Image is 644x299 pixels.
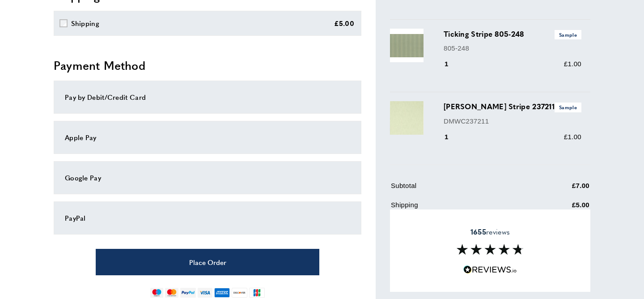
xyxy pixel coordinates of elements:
[555,103,581,112] span: Sample
[96,249,319,275] button: Place Order
[555,30,581,39] span: Sample
[71,18,99,29] div: Shipping
[391,180,518,198] td: Subtotal
[54,57,361,73] h2: Payment Method
[65,172,350,183] div: Google Pay
[470,226,486,237] strong: 1655
[519,180,589,198] td: £7.00
[444,29,581,39] h3: Ticking Stripe 805-248
[391,200,518,217] td: Shipping
[444,132,461,142] div: 1
[150,288,163,298] img: maestro
[65,132,350,143] div: Apple Pay
[457,244,524,255] img: Reviews section
[519,200,589,217] td: £5.00
[444,116,581,127] p: DMWC237211
[180,288,196,298] img: paypal
[334,18,355,29] div: £5.00
[249,288,265,298] img: jcb
[232,288,247,298] img: discover
[463,265,517,274] img: Reviews.io 5 stars
[564,133,581,141] span: £1.00
[390,29,424,62] img: Ticking Stripe 805-248
[444,43,581,54] p: 805-248
[65,92,350,103] div: Pay by Debit/Credit Card
[198,288,212,298] img: visa
[390,101,424,135] img: Melford Stripe 237211
[564,60,581,68] span: £1.00
[165,288,178,298] img: mastercard
[65,213,350,223] div: PayPal
[214,288,230,298] img: american-express
[444,101,581,112] h3: [PERSON_NAME] Stripe 237211
[444,59,461,69] div: 1
[470,227,510,236] span: reviews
